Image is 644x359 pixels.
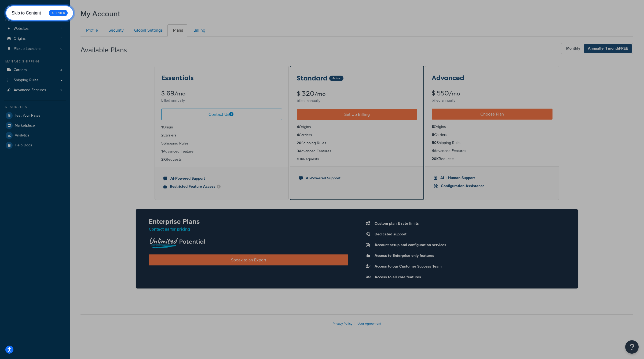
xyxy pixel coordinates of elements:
img: Unlimited Potential [149,236,206,248]
span: Pickup Locations [14,47,42,51]
a: Plans [167,24,187,36]
strong: 20 [297,140,301,146]
strong: 2 [161,132,163,138]
a: Marketplace [4,121,66,130]
span: 0 [60,47,62,51]
div: Active [329,76,343,81]
li: Configuration Assistance [434,183,550,189]
span: Carriers [14,68,27,72]
li: Restricted Feature Access [163,184,280,190]
a: Profile [80,24,102,36]
small: /mo [314,90,325,98]
span: 1 [61,36,62,41]
li: Carriers [297,132,417,138]
span: Origins [14,36,26,41]
li: Pickup Locations [4,44,66,54]
button: Open Resource Center [625,340,639,354]
li: Shipping Rules [297,140,417,146]
div: Resources [4,105,66,109]
span: 2 [60,88,62,92]
a: User Agreement [357,321,381,326]
li: Origins [4,34,66,44]
div: billed annually [432,97,552,104]
li: Custom plan & rate limits [372,220,565,227]
small: /mo [174,90,185,97]
span: 4 [60,68,62,72]
strong: 5 [161,140,164,146]
span: Help Docs [15,143,32,148]
span: 1 [61,27,62,31]
small: /mo [449,90,460,97]
strong: 4 [432,148,434,154]
li: Shipping Rules [432,140,552,146]
span: Analytics [15,133,30,138]
li: Requests [297,156,417,162]
li: AI + Human Support [434,175,550,181]
span: Test Your Rates [15,113,41,118]
a: Test Your Rates [4,111,66,120]
div: $ 550 [432,90,552,97]
span: | [354,321,355,326]
span: Monthly [562,44,584,53]
li: Access to Enterprise-only features [372,252,565,260]
strong: 20K [432,156,439,162]
li: Advanced Features [432,148,552,154]
strong: 1 [161,149,163,154]
li: Advanced Features [297,148,417,154]
div: Manage Shipping [4,59,66,64]
li: Requests [161,157,282,162]
h3: Standard [297,75,327,82]
h1: My Account [80,9,120,19]
span: Advanced Features [14,88,46,92]
p: Contact us for pricing [149,225,348,233]
a: Help Docs [4,140,66,150]
button: Monthly Annually- 1 monthFREE [561,43,633,54]
li: Requests [432,156,552,162]
b: FREE [619,46,628,51]
h2: Enterprise Plans [149,218,348,225]
li: Carriers [161,132,282,138]
strong: 2K [161,157,166,162]
li: Origins [432,124,552,130]
a: Global Settings [129,24,167,36]
h3: Essentials [161,75,194,82]
a: Shipping Rules [4,75,66,85]
a: Dashboard [4,3,66,13]
a: Carriers 4 [4,65,66,75]
li: Advanced Features [4,85,66,95]
strong: 3 [297,148,299,154]
a: Privacy Policy [333,321,352,326]
li: Access to all core features [372,273,565,281]
span: Shipping Rules [14,78,39,83]
span: Annually [584,44,632,53]
a: Contact Us [161,109,282,120]
strong: 8 [432,124,434,129]
a: Security [103,24,128,36]
li: Access to our Customer Success Team [372,263,565,270]
li: Advanced Feature [161,149,282,154]
div: $ 69 [161,90,282,97]
h3: Advanced [432,75,464,82]
a: Analytics [4,131,66,140]
div: $ 320 [297,90,417,97]
div: Basic Setup [4,18,66,23]
strong: 10K [297,156,303,162]
a: Billing [188,24,210,36]
a: Websites 1 [4,24,66,34]
span: Websites [14,27,29,31]
strong: 4 [297,124,299,130]
a: Set Up Billing [297,109,417,120]
li: Origins [297,124,417,130]
strong: 4 [297,132,299,138]
li: Origin [161,124,282,130]
li: Websites [4,24,66,34]
li: AI-Powered Support [163,176,280,182]
a: Speak to an Expert [149,254,348,265]
strong: 50 [432,140,437,146]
